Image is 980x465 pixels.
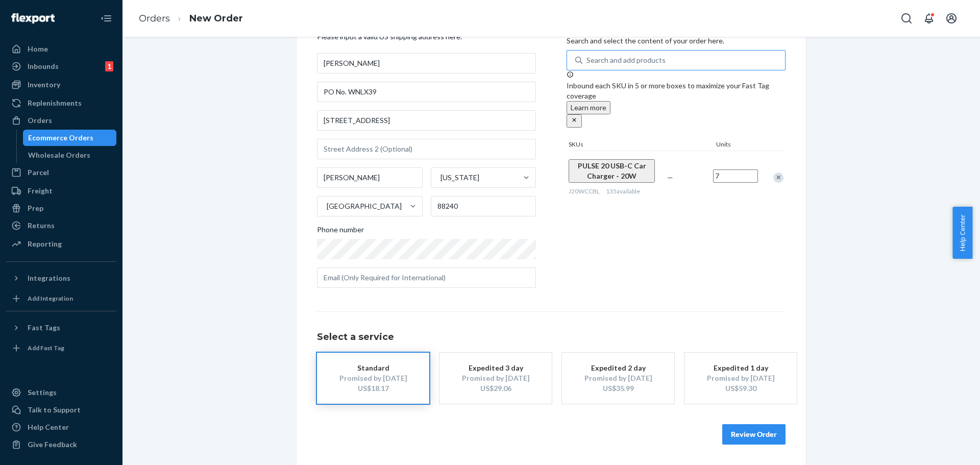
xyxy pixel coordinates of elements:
a: Home [6,41,116,57]
div: Promised by [DATE] [455,373,536,383]
a: New Order [189,13,243,24]
input: Quantity [713,169,758,183]
div: Help Center [28,422,69,432]
a: Parcel [6,164,116,181]
a: Wholesale Orders [23,147,117,163]
div: [US_STATE] [440,173,479,183]
a: Orders [6,112,116,129]
a: Settings [6,384,116,401]
div: Talk to Support [28,405,81,415]
div: Home [28,44,48,54]
button: Help Center [952,207,972,259]
div: US$35.99 [577,383,659,394]
div: Expedited 3 day [455,363,536,373]
div: Wholesale Orders [28,150,90,160]
a: Talk to Support [6,402,116,418]
input: City [317,167,423,188]
a: Reporting [6,236,116,252]
a: Inventory [6,77,116,93]
span: PULSE 20 USB-C Car Charger - 20W [578,161,646,180]
button: Open notifications [919,8,939,29]
input: Company Name [317,82,536,102]
button: Open account menu [941,8,962,29]
div: Inbounds [28,61,59,71]
input: [GEOGRAPHIC_DATA] [326,201,327,211]
a: Prep [6,200,116,216]
h1: Select a service [317,332,786,342]
span: — [667,173,673,182]
button: Review Order [722,424,786,445]
div: Inbound each SKU in 5 or more boxes to maximize your Fast Tag coverage [567,70,786,128]
a: Add Fast Tag [6,340,116,356]
div: Ecommerce Orders [28,133,93,143]
input: ZIP Code [431,196,536,216]
div: Parcel [28,167,49,178]
div: Remove Item [773,173,783,183]
div: Promised by [DATE] [700,373,781,383]
span: 135 available [606,187,640,195]
a: Add Integration [6,290,116,307]
a: Help Center [6,419,116,435]
div: Units [714,140,760,151]
div: Promised by [DATE] [577,373,659,383]
a: Orders [139,13,170,24]
div: Search and add products [586,55,666,65]
div: Freight [28,186,53,196]
img: Flexport logo [11,13,55,23]
button: Give Feedback [6,436,116,453]
div: US$29.06 [455,383,536,394]
div: Settings [28,387,57,398]
div: Returns [28,221,55,231]
div: 1 [105,61,113,71]
button: Integrations [6,270,116,286]
a: Replenishments [6,95,116,111]
div: Add Integration [28,294,73,303]
p: Search and select the content of your order here. [567,36,786,46]
div: Add Fast Tag [28,344,64,352]
button: Learn more [567,101,610,114]
button: Expedited 3 dayPromised by [DATE]US$29.06 [439,353,552,404]
button: Expedited 1 dayPromised by [DATE]US$59.30 [684,353,797,404]
div: SKUs [567,140,714,151]
input: First & Last Name [317,53,536,74]
input: Street Address 2 (Optional) [317,139,536,159]
div: US$59.30 [700,383,781,394]
a: Ecommerce Orders [23,130,117,146]
input: Street Address [317,110,536,131]
a: Inbounds1 [6,58,116,75]
input: [US_STATE] [439,173,440,183]
div: Standard [332,363,414,373]
div: Replenishments [28,98,82,108]
button: Open Search Box [896,8,917,29]
ol: breadcrumbs [131,4,251,34]
span: Phone number [317,225,364,239]
span: J20WCCBL [569,187,600,195]
div: Fast Tags [28,323,60,333]
button: Fast Tags [6,320,116,336]
div: Orders [28,115,52,126]
div: Prep [28,203,43,213]
div: Promised by [DATE] [332,373,414,383]
div: Reporting [28,239,62,249]
div: US$18.17 [332,383,414,394]
input: Email (Only Required for International) [317,267,536,288]
div: Integrations [28,273,70,283]
div: Expedited 2 day [577,363,659,373]
a: Freight [6,183,116,199]
button: PULSE 20 USB-C Car Charger - 20W [569,159,655,183]
div: [GEOGRAPHIC_DATA] [327,201,402,211]
a: Returns [6,217,116,234]
button: Expedited 2 dayPromised by [DATE]US$35.99 [562,353,674,404]
button: StandardPromised by [DATE]US$18.17 [317,353,429,404]
button: close [567,114,582,128]
div: Give Feedback [28,439,77,450]
div: Inventory [28,80,60,90]
div: Expedited 1 day [700,363,781,373]
button: Close Navigation [96,8,116,29]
